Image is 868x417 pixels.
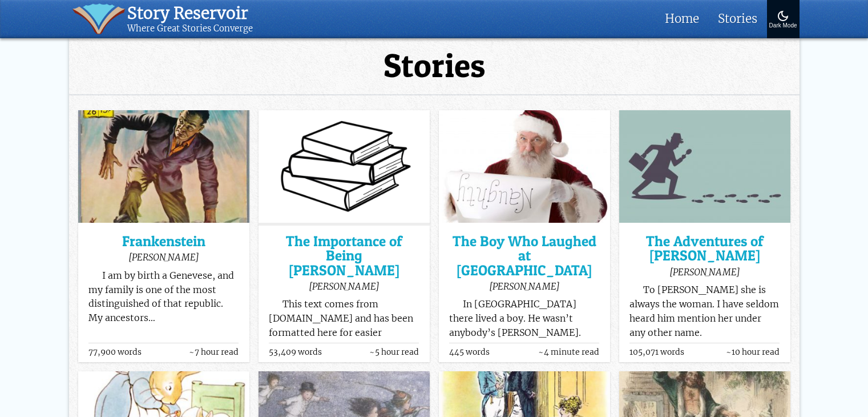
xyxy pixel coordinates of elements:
span: ~4 minute read [538,348,599,356]
span: ~10 hour read [726,348,780,356]
img: Frankenstein [78,110,249,223]
a: The Boy Who Laughed at [GEOGRAPHIC_DATA] [449,234,599,278]
span: 445 words [449,348,490,356]
img: Turn On Dark Mode [776,9,790,23]
p: This text comes from [DOMAIN_NAME] and has been formatted here for easier reading. [269,298,419,354]
p: In [GEOGRAPHIC_DATA] there lived a boy. He wasn’t anybody’s [PERSON_NAME]. Although his name was ... [449,298,599,383]
div: Dark Mode [769,23,797,29]
p: I am by birth a Genevese, and my family is one of the most distinguished of that republic. My anc... [88,269,239,326]
div: [PERSON_NAME] [629,266,780,278]
div: [PERSON_NAME] [269,280,419,292]
div: [PERSON_NAME] [88,251,239,263]
div: Where Great Stories Converge [127,23,253,34]
span: 105,071 words [629,348,684,356]
p: To [PERSON_NAME] she is always the woman. I have seldom heard him mention her under any other name. [629,283,780,340]
a: Frankenstein [88,234,239,248]
a: The Adventures of [PERSON_NAME] [629,234,780,263]
img: The Boy Who Laughed at Santa Claus [439,110,610,223]
img: The Importance of Being Earnest [259,110,430,223]
span: 53,409 words [269,348,322,356]
img: The Adventures of Sherlock Holmes [619,110,790,223]
a: The Importance of Being [PERSON_NAME] [269,234,419,278]
span: 77,900 words [88,348,142,356]
span: ~5 hour read [369,348,419,356]
div: Story Reservoir [127,3,253,23]
img: icon of book with waver spilling out. [72,3,126,34]
span: ~7 hour read [189,348,239,356]
h1: Stories [78,49,790,83]
div: [PERSON_NAME] [449,280,599,292]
